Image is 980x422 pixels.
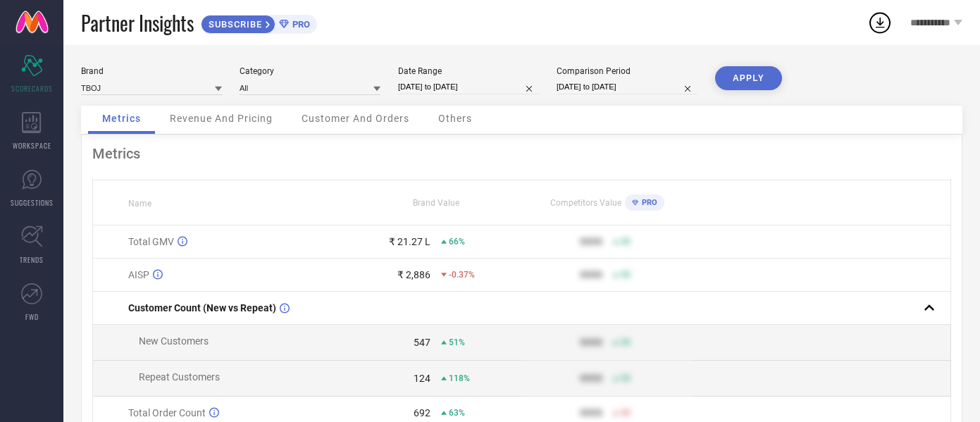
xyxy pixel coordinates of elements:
span: Brand Value [413,198,459,208]
span: 50 [621,237,631,247]
span: 50 [621,337,631,347]
div: Brand [81,66,222,76]
span: 50 [621,373,631,383]
div: Date Range [398,66,539,76]
div: 9999 [580,269,602,280]
span: Name [128,199,151,209]
span: AISP [128,269,149,280]
span: Metrics [102,113,141,124]
span: 118% [449,373,470,383]
span: PRO [638,198,657,207]
span: Revenue And Pricing [170,113,273,124]
span: -0.37% [449,270,475,280]
div: 124 [414,373,430,384]
div: 9999 [580,337,602,348]
span: 66% [449,237,465,247]
span: Competitors Value [550,198,621,208]
div: ₹ 21.27 L [389,236,430,247]
div: 9999 [580,236,602,247]
span: SCORECARDS [11,83,53,94]
span: WORKSPACE [13,140,51,151]
span: SUBSCRIBE [201,19,266,30]
button: APPLY [715,66,782,90]
span: Customer Count (New vs Repeat) [128,302,276,314]
div: Comparison Period [557,66,697,76]
span: Total GMV [128,236,174,247]
div: Metrics [92,145,951,162]
span: Customer And Orders [302,113,409,124]
div: 547 [414,337,430,348]
span: 63% [449,408,465,418]
div: 692 [414,407,430,418]
span: New Customers [139,335,209,347]
div: Open download list [867,10,893,35]
span: FWD [25,311,39,322]
input: Select date range [398,80,539,94]
span: SUGGESTIONS [11,197,54,208]
div: 9999 [580,407,602,418]
span: 51% [449,337,465,347]
div: Category [240,66,380,76]
span: PRO [289,19,310,30]
input: Select comparison period [557,80,697,94]
span: Partner Insights [81,8,194,37]
span: 50 [621,270,631,280]
span: Total Order Count [128,407,206,418]
span: Others [438,113,472,124]
div: 9999 [580,373,602,384]
a: SUBSCRIBEPRO [201,11,317,34]
span: TRENDS [20,254,44,265]
span: Repeat Customers [139,371,220,383]
span: 50 [621,408,631,418]
div: ₹ 2,886 [397,269,430,280]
